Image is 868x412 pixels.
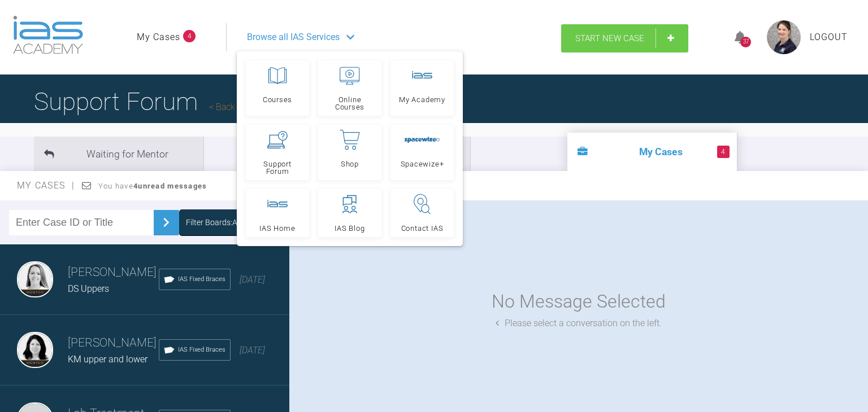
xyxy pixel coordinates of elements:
a: My Cases [137,30,180,45]
a: Support Forum [246,125,309,180]
span: KM upper and lower [68,354,147,365]
div: No Message Selected [492,287,666,316]
li: My Cases [567,133,737,171]
img: chevronRight.28bd32b0.svg [157,213,175,231]
span: You have [98,182,207,190]
span: Start New Case [575,33,644,43]
span: 4 [183,30,196,42]
a: Shop [318,125,381,180]
span: Spacewize+ [401,160,444,168]
img: profile.png [767,20,801,54]
span: My Academy [399,96,445,103]
a: IAS Home [246,189,309,237]
span: Contact IAS [401,225,444,232]
span: Online Courses [323,96,376,111]
a: Back to Home [209,102,271,112]
li: Completed Cases [301,137,470,171]
a: Contact IAS [390,189,454,237]
a: Online Courses [318,60,381,116]
a: IAS Blog [318,189,381,237]
li: Waiting for Mentor [34,137,203,171]
span: DS Uppers [68,283,109,294]
h3: [PERSON_NAME] [68,263,159,282]
h3: [PERSON_NAME] [68,334,159,353]
span: Browse all IAS Services [247,30,340,45]
span: 4 [717,146,730,158]
span: [DATE] [240,345,265,356]
span: Courses [263,96,292,103]
input: Enter Case ID or Title [9,210,154,235]
h1: Support Forum [34,82,271,121]
span: Support Forum [251,160,304,175]
a: Start New Case [561,24,688,52]
a: Spacewize+ [390,125,454,180]
span: Shop [341,160,359,168]
a: Courses [246,60,309,116]
a: Logout [810,30,848,45]
span: My Cases [17,180,75,191]
img: logo-light.3e3ef733.png [13,16,83,54]
span: [DATE] [240,274,265,285]
span: IAS Blog [335,225,364,232]
a: My Academy [390,60,454,116]
strong: 4 unread messages [133,182,207,190]
span: IAS Home [259,225,295,232]
div: Filter Boards: All [186,216,241,229]
div: 37 [740,37,751,47]
span: IAS Fixed Braces [178,274,225,284]
span: IAS Fixed Braces [178,345,225,355]
img: Hooria Olsen [17,332,53,368]
div: Please select a conversation on the left. [496,316,662,331]
img: Emma Dougherty [17,261,53,297]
